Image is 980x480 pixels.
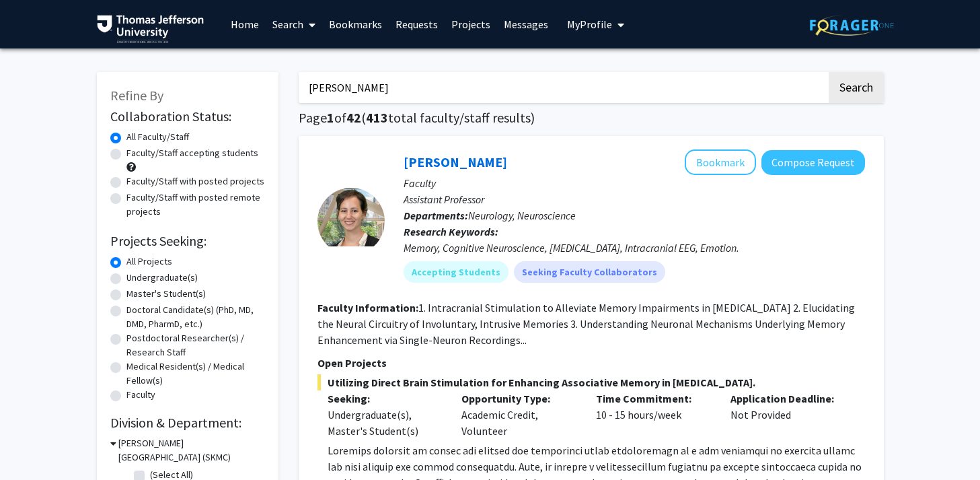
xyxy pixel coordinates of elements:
[126,287,206,301] label: Master's Student(s)
[126,191,265,219] label: Faculty/Staff with posted remote projects
[317,301,855,347] fg-read-more: 1. Intracranial Stimulation to Alleviate Memory Impairments in [MEDICAL_DATA] 2. Elucidating the ...
[366,109,388,126] span: 413
[514,261,665,283] mat-chip: Seeking Faculty Collaborators
[346,109,361,126] span: 42
[299,72,827,103] input: Search Keywords
[299,110,884,126] h1: Page of ( total faculty/staff results)
[126,271,198,285] label: Undergraduate(s)
[126,130,189,144] label: All Faculty/Staff
[317,301,418,314] b: Faculty Information:
[404,240,865,256] div: Memory, Cognitive Neuroscience, [MEDICAL_DATA], Intracranial EEG, Emotion.
[126,388,155,402] label: Faculty
[10,419,57,470] iframe: Chat
[567,18,612,31] span: My Profile
[126,331,265,359] label: Postdoctoral Researcher(s) / Research Staff
[404,225,498,238] b: Research Keywords:
[126,359,265,388] label: Medical Resident(s) / Medical Fellow(s)
[389,1,445,48] a: Requests
[404,261,508,283] mat-chip: Accepting Students
[317,374,865,390] span: Utilizing Direct Brain Stimulation for Enhancing Associative Memory in [MEDICAL_DATA].
[126,254,172,269] label: All Projects
[445,1,497,48] a: Projects
[126,146,258,160] label: Faculty/Staff accepting students
[404,175,865,191] p: Faculty
[730,390,845,407] p: Application Deadline:
[451,390,586,439] div: Academic Credit, Volunteer
[317,355,865,371] p: Open Projects
[118,436,265,465] h3: [PERSON_NAME][GEOGRAPHIC_DATA] (SKMC)
[110,87,163,104] span: Refine By
[126,174,264,188] label: Faculty/Staff with posted projects
[461,390,576,407] p: Opportunity Type:
[328,407,442,439] div: Undergraduate(s), Master's Student(s)
[761,150,865,175] button: Compose Request to Noa Herz
[224,1,266,48] a: Home
[110,108,265,125] h2: Collaboration Status:
[126,303,265,331] label: Doctoral Candidate(s) (PhD, MD, DMD, PharmD, etc.)
[685,149,756,175] button: Add Noa Herz to Bookmarks
[596,390,710,407] p: Time Commitment:
[720,390,855,439] div: Not Provided
[810,15,894,36] img: ForagerOne Logo
[468,209,576,222] span: Neurology, Neuroscience
[328,390,442,407] p: Seeking:
[97,15,204,43] img: Thomas Jefferson University Logo
[110,415,265,431] h2: Division & Department:
[829,72,884,103] button: Search
[266,1,322,48] a: Search
[404,191,865,207] p: Assistant Professor
[404,153,507,170] a: [PERSON_NAME]
[110,233,265,249] h2: Projects Seeking:
[327,109,334,126] span: 1
[586,390,720,439] div: 10 - 15 hours/week
[497,1,555,48] a: Messages
[322,1,389,48] a: Bookmarks
[404,209,468,222] b: Departments:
